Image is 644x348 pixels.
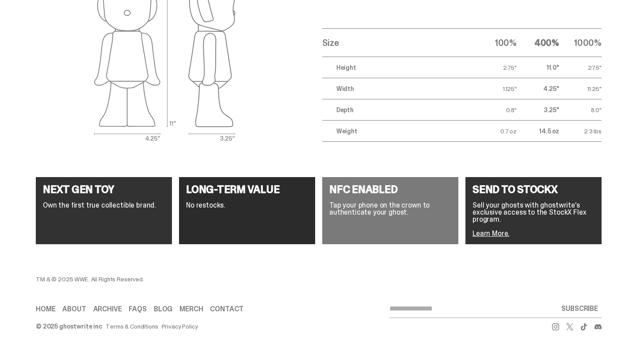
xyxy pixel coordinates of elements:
div: © 2025 ghostwrite inc [36,323,102,329]
td: Weight [322,121,474,142]
td: Height [322,57,474,78]
td: 8.0" [559,99,602,121]
td: 1.125" [474,78,517,99]
p: Tap your phone on the crown to authenticate your ghost. [329,202,451,216]
td: 2.75" [474,57,517,78]
a: Contact [210,306,244,313]
td: 3.25" [517,99,559,121]
td: 14.5 oz [517,121,559,142]
a: Privacy Policy [162,323,198,329]
button: SUBSCRIBE [558,300,602,318]
th: 400% [517,29,559,57]
p: Own the first true collectible brand. [43,202,165,209]
h4: NEXT GEN TOY [43,184,165,195]
a: Merch [179,306,203,313]
th: Size [322,29,474,57]
a: About [62,306,86,313]
th: 100% [474,29,517,57]
a: Terms & Conditions [106,323,158,329]
th: 1000% [559,29,602,57]
a: Learn More. [473,229,509,238]
td: 0.7 oz [474,121,517,142]
td: 0.8" [474,99,517,121]
td: 2.3 lbs [559,121,602,142]
td: 27.5" [559,57,602,78]
td: 4.25" [517,78,559,99]
a: Archive [93,306,122,313]
a: Home [36,306,55,313]
td: Width [322,78,474,99]
p: Sell your ghosts with ghostwrite’s exclusive access to the StockX Flex program. [473,202,594,223]
h4: SEND TO STOCKX [473,184,594,195]
td: Depth [322,99,474,121]
a: Blog [154,306,172,313]
td: 11.25" [559,78,602,99]
p: No restocks. [186,202,308,209]
h4: NFC ENABLED [329,184,451,195]
a: FAQs [129,306,146,313]
h4: LONG-TERM VALUE [186,184,308,195]
td: 11.0" [517,57,559,78]
div: TM & © 2025 WWE. All Rights Reserved. [36,276,389,282]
